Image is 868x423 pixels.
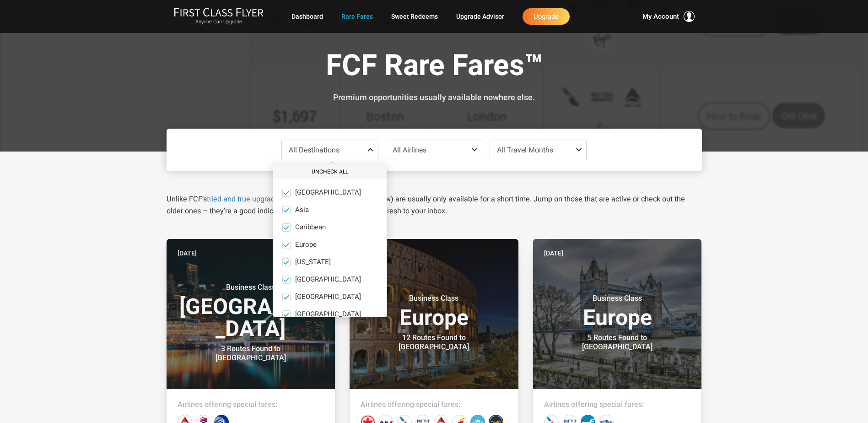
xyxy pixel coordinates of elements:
[289,146,340,154] span: All Destinations
[194,283,308,292] small: Business Class
[174,7,264,26] a: First Class FlyerAnyone Can Upgrade
[642,11,695,22] button: My Account
[544,294,691,329] h3: Europe
[361,400,507,409] h4: Airlines offering special fares:
[207,195,313,203] a: tried and true upgrade strategies
[173,49,695,85] h1: FCF Rare Fares™
[174,7,264,17] img: First Class Flyer
[377,333,491,352] div: 12 Routes Found to [GEOGRAPHIC_DATA]
[178,400,324,409] h4: Airlines offering special fares:
[295,189,361,197] span: [GEOGRAPHIC_DATA]
[523,8,570,25] a: Upgrade
[291,8,323,25] a: Dashboard
[174,19,264,25] small: Anyone Can Upgrade
[295,223,326,232] span: Caribbean
[560,294,674,303] small: Business Class
[295,293,361,301] span: [GEOGRAPHIC_DATA]
[393,146,426,154] span: All Airlines
[295,276,361,284] span: [GEOGRAPHIC_DATA]
[544,400,691,409] h4: Airlines offering special fares:
[178,283,324,340] h3: [GEOGRAPHIC_DATA]
[497,146,553,154] span: All Travel Months
[341,8,373,25] a: Rare Fares
[178,248,197,258] time: [DATE]
[560,333,674,352] div: 5 Routes Found to [GEOGRAPHIC_DATA]
[456,8,504,25] a: Upgrade Advisor
[377,294,491,303] small: Business Class
[295,241,317,249] span: Europe
[544,248,563,258] time: [DATE]
[167,193,702,217] p: Unlike FCF’s , our Daily Alerts (below) are usually only available for a short time. Jump on thos...
[642,11,679,22] span: My Account
[295,310,361,319] span: [GEOGRAPHIC_DATA]
[295,206,309,214] span: Asia
[273,164,387,179] button: Uncheck All
[194,344,308,363] div: 3 Routes Found to [GEOGRAPHIC_DATA]
[295,258,331,266] span: [US_STATE]
[391,8,438,25] a: Sweet Redeems
[361,294,507,329] h3: Europe
[173,93,695,102] h3: Premium opportunities usually available nowhere else.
